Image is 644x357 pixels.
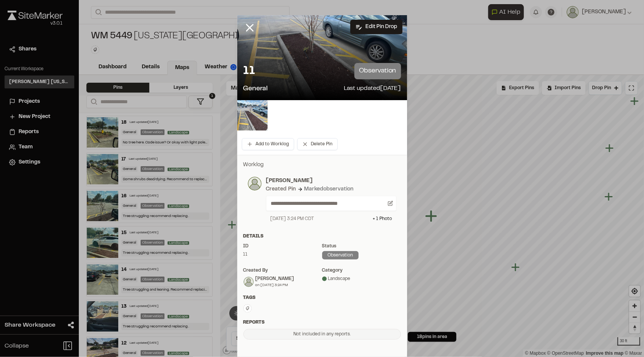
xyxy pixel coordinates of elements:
button: Edit Tags [243,304,252,313]
div: category [322,267,401,274]
button: Delete Pin [297,138,338,150]
p: General [243,84,268,94]
p: [PERSON_NAME] [266,177,397,185]
div: 11 [243,251,322,258]
div: [PERSON_NAME] [255,275,294,282]
div: ID [243,243,322,250]
div: Created Pin [266,185,296,193]
p: Worklog [243,161,401,169]
img: file [237,100,268,131]
div: Details [243,233,401,240]
div: Marked observation [304,185,354,193]
button: Add to Worklog [242,138,294,150]
div: on [DATE] 3:24 PM [255,282,294,288]
img: Landon [244,277,254,287]
p: 11 [243,64,255,79]
p: observation [354,63,401,79]
p: Last updated [DATE] [344,84,401,94]
img: photo [248,177,262,190]
div: Not included in any reports. [243,329,401,340]
div: observation [322,251,359,259]
div: [DATE] 3:24 PM CDT [271,215,314,222]
div: + 1 Photo [373,215,392,222]
div: Status [322,243,401,250]
div: Created by [243,267,322,274]
div: Reports [243,319,401,326]
div: Landscape [322,275,401,282]
div: Tags [243,294,401,301]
